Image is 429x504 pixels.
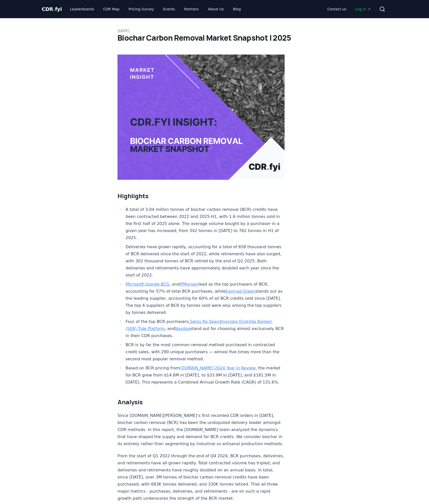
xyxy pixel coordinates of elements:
[145,282,159,287] a: Google
[117,398,285,406] h2: Analysis
[161,282,169,287] a: BCG
[124,243,285,279] li: Deliveries have grown rapidly, accounting for a total of 658 thousand tonnes of BCR delivered sin...
[66,5,245,14] nav: Main
[66,5,98,14] a: Leaderboards
[53,6,55,12] span: .
[117,33,312,42] h1: Biochar Carbon Removal Market Snapshot | 2025
[42,6,62,13] a: CDR.fyi
[124,206,285,241] li: A total of 3.04 million tonnes of biochar carbon removal (BCR) credits have been contracted betwe...
[323,5,350,14] a: Contact us
[323,5,375,14] nav: Main
[138,326,165,331] a: Tide Platform
[42,6,62,12] span: CDR fyi
[229,5,245,14] a: Blog
[180,5,203,14] a: Partners
[124,318,285,339] li: Four of the top BCR purchasers, , , , and stand out for choosing almost exclusively BCR in their ...
[159,5,179,14] a: Events
[117,452,285,502] p: From the start of Q1 2022 through the end of Q4 2024, BCR purchases, deliveries, and retirements ...
[117,28,312,33] p: [DATE]
[124,365,285,386] li: Based on BCR pricing from , the market for BCR grew from $14.6M in [DATE], to $33.9M in [DATE], a...
[117,412,285,447] p: Since [DOMAIN_NAME][PERSON_NAME]’s first recorded CDR orders in [DATE], biochar carbon removal (B...
[117,192,285,200] h2: Highlights
[126,282,144,287] a: Microsoft
[180,282,198,287] a: JPMorgan
[175,326,190,331] a: Nasdaq
[351,5,375,14] a: Log in
[225,289,255,294] a: Exomad Green
[124,341,285,363] li: BCR is by far the most common removal method purchased in contracted credit sales, with 290 uniqu...
[190,319,208,324] a: Swiss Re
[355,7,366,11] font: Log in
[125,5,158,14] a: Pricing Survey
[117,55,285,180] img: blog post image
[99,5,124,14] a: CDR Map
[180,366,255,370] a: [DOMAIN_NAME] 2024 Year in Review
[204,5,228,14] a: About Us
[124,281,285,316] li: , , , and lead as the top purchasers of BCR, accounting for 57% of total BCR purchases, while sta...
